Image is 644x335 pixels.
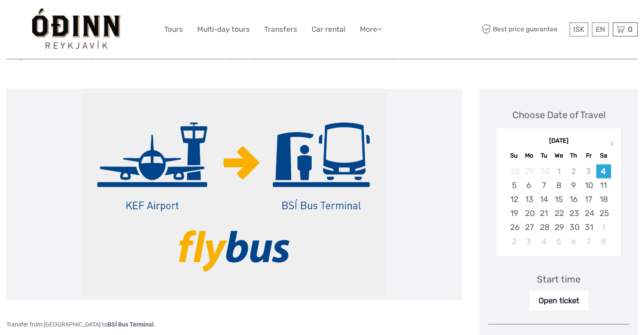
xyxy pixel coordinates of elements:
div: Th [566,150,581,161]
div: Choose Thursday, October 9th, 2025 [566,178,581,192]
div: Choose Tuesday, October 21st, 2025 [536,206,551,220]
div: Choose Monday, November 3rd, 2025 [522,235,536,249]
div: Choose Saturday, October 4th, 2025 [596,164,611,178]
div: Choose Friday, October 24th, 2025 [581,206,596,220]
div: Fr [581,150,596,161]
div: Choose Wednesday, November 5th, 2025 [551,235,566,249]
a: Car rental [312,23,345,36]
div: Choose Wednesday, October 8th, 2025 [551,178,566,192]
div: Choose Monday, October 20th, 2025 [522,206,536,220]
div: Choose Sunday, November 2nd, 2025 [506,235,521,249]
div: Choose Tuesday, October 14th, 2025 [536,192,551,206]
div: Not available Monday, September 29th, 2025 [522,164,536,178]
div: Mo [522,150,536,161]
div: Choose Friday, October 10th, 2025 [581,178,596,192]
div: We [551,150,566,161]
div: Choose Saturday, November 1st, 2025 [596,220,611,234]
img: General Info: [30,6,122,53]
div: month 2025-10 [500,164,618,249]
span: Transfer from [GEOGRAPHIC_DATA] to [6,321,108,328]
div: Choose Sunday, October 5th, 2025 [506,178,521,192]
div: Choose Saturday, October 25th, 2025 [596,206,611,220]
div: Choose Saturday, October 11th, 2025 [596,178,611,192]
div: Sa [596,150,611,161]
div: Not available Tuesday, September 30th, 2025 [536,164,551,178]
div: [DATE] [497,137,621,146]
p: We're away right now. Please check back later! [12,15,96,22]
div: Choose Tuesday, November 4th, 2025 [536,235,551,249]
div: Not available Thursday, October 2nd, 2025 [566,164,581,178]
div: Start time [537,273,580,286]
div: Choose Thursday, October 30th, 2025 [566,220,581,234]
div: Not available Friday, October 3rd, 2025 [581,164,596,178]
div: Choose Wednesday, October 22nd, 2025 [551,206,566,220]
div: Choose Sunday, October 26th, 2025 [506,220,521,234]
a: Transfers [264,23,297,36]
div: Choose Saturday, November 8th, 2025 [596,235,611,249]
div: Su [506,150,521,161]
div: Choose Friday, November 7th, 2025 [581,235,596,249]
img: 783f2cd552df48e68d29a20490eb9575_main_slider.png [82,93,387,296]
span: BSÍ Bus Terminal [108,321,154,328]
span: . [154,321,155,328]
div: Tu [536,150,551,161]
div: Choose Thursday, October 16th, 2025 [566,192,581,206]
div: Open ticket [529,291,589,310]
div: Choose Wednesday, October 29th, 2025 [551,220,566,234]
div: Choose Saturday, October 18th, 2025 [596,192,611,206]
div: Choose Tuesday, October 7th, 2025 [536,178,551,192]
div: Choose Monday, October 13th, 2025 [522,192,536,206]
div: EN [592,22,609,36]
div: Choose Tuesday, October 28th, 2025 [536,220,551,234]
div: Not available Sunday, September 28th, 2025 [506,164,521,178]
a: More [360,23,382,36]
div: Choose Thursday, November 6th, 2025 [566,235,581,249]
span: 0 [627,25,634,33]
button: Next Month [606,139,620,152]
div: Choose Monday, October 6th, 2025 [522,178,536,192]
div: Not available Wednesday, October 1st, 2025 [551,164,566,178]
div: Choose Monday, October 27th, 2025 [522,220,536,234]
div: Choose Wednesday, October 15th, 2025 [551,192,566,206]
button: Open LiveChat chat widget [97,13,108,23]
div: Choose Thursday, October 23rd, 2025 [566,206,581,220]
a: Multi-day tours [197,23,250,36]
div: Choose Sunday, October 19th, 2025 [506,206,521,220]
div: Choose Friday, October 31st, 2025 [581,220,596,234]
div: Choose Friday, October 17th, 2025 [581,192,596,206]
div: Choose Sunday, October 12th, 2025 [506,192,521,206]
span: Best price guarantee [480,22,567,36]
span: ISK [573,25,584,33]
div: Choose Date of Travel [512,108,605,122]
a: Tours [164,23,183,36]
